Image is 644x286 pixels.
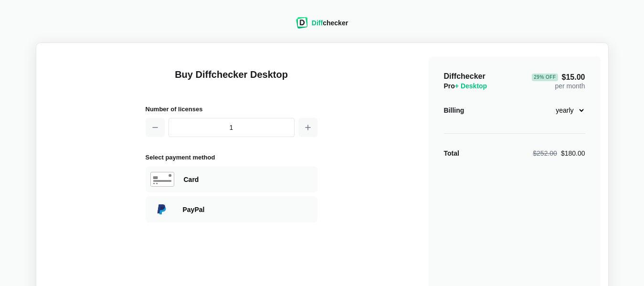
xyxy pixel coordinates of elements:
[532,74,585,81] span: $15.00
[444,149,459,157] strong: Total
[533,148,585,158] div: $180.00
[533,149,557,157] span: $252.00
[444,82,487,90] span: Pro
[183,205,313,214] div: Paying with PayPal
[184,175,313,184] div: Paying with Card
[146,152,317,162] h2: Select payment method
[169,118,295,137] input: 1
[444,72,486,80] span: Diffchecker
[146,196,317,222] div: Paying with PayPal
[296,17,308,29] img: Diffchecker logo
[312,18,348,28] div: checker
[444,106,465,115] div: Billing
[455,82,487,90] span: + Desktop
[146,68,317,93] h1: Buy Diffchecker Desktop
[146,166,317,192] div: Paying with Card
[296,22,348,30] a: Diffchecker logoDiffchecker
[146,104,317,114] h2: Number of licenses
[532,74,558,81] div: 29 % Off
[532,72,585,91] div: per month
[312,19,323,27] span: Diff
